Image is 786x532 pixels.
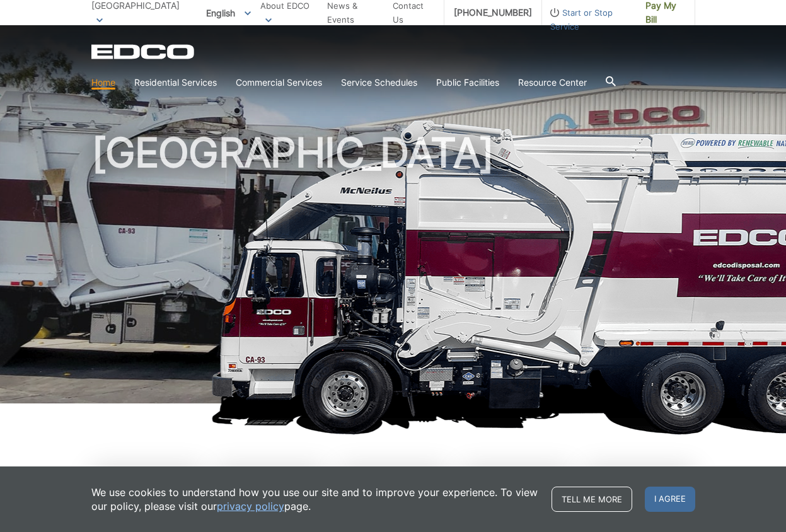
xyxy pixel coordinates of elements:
[91,44,196,59] a: EDCD logo. Return to the homepage.
[91,485,539,513] p: We use cookies to understand how you use our site and to improve your experience. To view our pol...
[197,3,260,23] span: English
[341,76,417,90] a: Service Schedules
[645,487,695,512] span: I agree
[217,499,284,513] a: privacy policy
[134,76,217,90] a: Residential Services
[91,132,695,409] h1: [GEOGRAPHIC_DATA]
[518,76,587,90] a: Resource Center
[236,76,322,90] a: Commercial Services
[552,487,632,512] a: Tell me more
[436,76,499,90] a: Public Facilities
[91,76,115,90] a: Home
